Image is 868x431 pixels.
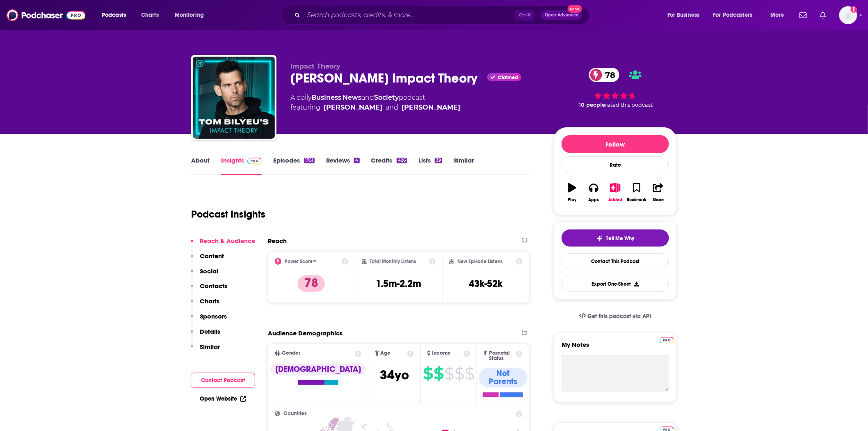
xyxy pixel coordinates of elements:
img: Podchaser Pro [247,158,262,164]
span: $ [444,367,454,380]
span: and [361,94,374,101]
img: tell me why sparkle [596,235,603,242]
div: 4 [354,158,359,163]
span: Tell Me Why [606,235,635,242]
button: Show profile menu [839,6,857,24]
button: Details [191,328,220,343]
a: About [191,156,210,175]
a: Tom Bilyeu [324,103,382,112]
h2: New Episode Listens [457,259,503,264]
img: Tom Bilyeu's Impact Theory [193,57,275,139]
p: Contacts [200,282,227,290]
img: Podchaser Pro [660,337,674,344]
span: 34 yo [380,367,409,383]
p: Social [200,267,218,275]
a: Get this podcast via API [573,306,658,326]
span: 10 people [579,102,605,108]
div: 426 [397,158,407,163]
button: open menu [96,9,137,22]
a: News [343,94,361,101]
h2: Reach [268,237,287,245]
span: Impact Theory [290,62,340,70]
button: open menu [765,9,795,22]
button: Charts [191,297,219,312]
button: open menu [169,9,215,22]
div: 1751 [304,158,315,163]
div: Search podcasts, credits, & more... [289,6,597,25]
div: Rate [562,156,669,173]
svg: Add a profile image [851,6,857,13]
span: 78 [597,68,620,82]
button: Bookmark [626,178,647,207]
button: Export One-Sheet [562,276,669,292]
span: Ctrl K [515,10,535,21]
span: Charts [141,9,159,21]
button: Reach & Audience [191,237,255,252]
h2: Power Score™ [285,259,317,264]
div: [DEMOGRAPHIC_DATA] [270,364,366,375]
button: Content [191,252,224,267]
span: For Podcasters [713,9,753,21]
span: featuring [290,103,460,112]
a: Society [374,94,399,101]
a: Credits426 [371,156,407,175]
div: Play [568,197,577,202]
p: Content [200,252,224,260]
span: For Business [667,9,700,21]
div: Apps [589,197,599,202]
button: open menu [708,9,765,22]
span: , [341,94,343,101]
a: Reviews4 [326,156,359,175]
a: Similar [454,156,474,175]
span: Income [432,351,451,356]
button: open menu [662,9,710,22]
a: Podchaser - Follow, Share and Rate Podcasts [7,7,85,23]
a: Lisa Bilyeu [402,103,460,112]
span: Open Advanced [545,13,579,17]
span: rated this podcast [605,102,653,108]
button: Social [191,267,218,282]
label: My Notes [562,341,669,355]
div: Bookmark [627,197,646,202]
p: Reach & Audience [200,237,255,245]
button: Added [605,178,626,207]
span: $ [423,367,433,380]
span: Age [381,351,391,356]
p: Details [200,328,220,335]
span: Claimed [498,76,518,80]
input: Search podcasts, credits, & more... [304,9,515,22]
span: $ [434,367,443,380]
a: Episodes1751 [273,156,315,175]
span: Monitoring [175,9,204,21]
span: Parental Status [489,351,514,361]
button: tell me why sparkleTell Me Why [562,229,669,247]
p: Similar [200,343,220,351]
a: Show notifications dropdown [817,8,829,22]
span: $ [465,367,474,380]
a: Open Website [200,395,246,402]
h3: 1.5m-2.2m [376,277,421,290]
button: Contacts [191,282,227,297]
button: Apps [583,178,604,207]
a: Business [311,94,341,101]
a: Contact This Podcast [562,253,669,269]
button: Similar [191,343,220,358]
div: 39 [435,158,442,163]
div: Share [653,197,664,202]
p: 78 [298,275,325,292]
button: Contact Podcast [191,373,255,388]
a: Show notifications dropdown [796,8,810,22]
h2: Total Monthly Listens [370,259,416,264]
a: Lists39 [418,156,442,175]
span: Podcasts [102,9,126,21]
div: Added [608,197,622,202]
h1: Podcast Insights [191,208,265,220]
button: Follow [562,135,669,153]
button: Sponsors [191,312,227,328]
p: Charts [200,297,219,305]
div: 78 10 peoplerated this podcast [554,62,677,113]
h3: 43k-52k [469,277,503,290]
span: and [386,103,398,112]
button: Play [562,178,583,207]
